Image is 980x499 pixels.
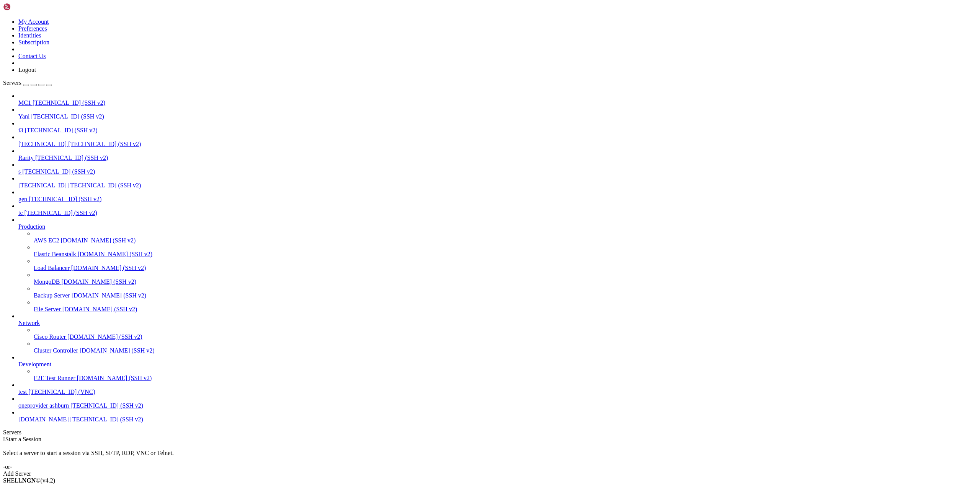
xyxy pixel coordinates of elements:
[3,436,5,442] span: 
[3,470,977,477] div: Add Server
[18,175,977,189] li: [TECHNICAL_ID] [TECHNICAL_ID] (SSH v2)
[18,39,49,46] a: Subscription
[18,99,31,106] span: MC1
[34,306,61,312] span: File Server
[34,347,78,354] span: Cluster Controller
[34,265,70,271] span: Load Balancer
[22,168,95,175] span: [TECHNICAL_ID] (SSH v2)
[34,327,977,340] li: Cisco Router [DOMAIN_NAME] (SSH v2)
[34,299,977,313] li: File Server [DOMAIN_NAME] (SSH v2)
[34,237,59,244] span: AWS EC2
[18,395,977,409] li: oneprovider ashburn [TECHNICAL_ID] (SSH v2)
[3,477,55,484] span: SHELL ©
[29,196,101,202] span: [TECHNICAL_ID] (SSH v2)
[77,375,152,381] span: [DOMAIN_NAME] (SSH v2)
[34,278,977,285] a: MongoDB [DOMAIN_NAME] (SSH v2)
[34,368,977,382] li: E2E Test Runner [DOMAIN_NAME] (SSH v2)
[41,477,56,484] span: 4.2.0
[18,313,977,354] li: Network
[70,416,143,423] span: [TECHNICAL_ID] (SSH v2)
[18,416,69,423] span: [DOMAIN_NAME]
[34,251,977,258] a: Elastic Beanstalk [DOMAIN_NAME] (SSH v2)
[34,340,977,354] li: Cluster Controller [DOMAIN_NAME] (SSH v2)
[34,265,977,271] a: Load Balancer [DOMAIN_NAME] (SSH v2)
[78,251,153,257] span: [DOMAIN_NAME] (SSH v2)
[34,251,76,257] span: Elastic Beanstalk
[18,141,67,147] span: [TECHNICAL_ID]
[34,292,70,299] span: Backup Server
[18,148,977,161] li: Rarity [TECHNICAL_ID] (SSH v2)
[18,99,977,106] a: MC1 [TECHNICAL_ID] (SSH v2)
[18,113,30,120] span: Yani
[18,402,977,409] a: oneprovider ashburn [TECHNICAL_ID] (SSH v2)
[34,375,977,382] a: E2E Test Runner [DOMAIN_NAME] (SSH v2)
[72,292,147,299] span: [DOMAIN_NAME] (SSH v2)
[18,409,977,423] li: [DOMAIN_NAME] [TECHNICAL_ID] (SSH v2)
[18,106,977,120] li: Yani [TECHNICAL_ID] (SSH v2)
[18,216,977,313] li: Production
[33,99,105,106] span: [TECHNICAL_ID] (SSH v2)
[71,265,146,271] span: [DOMAIN_NAME] (SSH v2)
[18,182,977,189] a: [TECHNICAL_ID] [TECHNICAL_ID] (SSH v2)
[18,93,977,106] li: MC1 [TECHNICAL_ID] (SSH v2)
[61,237,136,244] span: [DOMAIN_NAME] (SSH v2)
[18,120,977,134] li: i3 [TECHNICAL_ID] (SSH v2)
[34,230,977,244] li: AWS EC2 [DOMAIN_NAME] (SSH v2)
[18,154,977,161] a: Rarity [TECHNICAL_ID] (SSH v2)
[18,388,27,395] span: test
[18,168,977,175] a: s [TECHNICAL_ID] (SSH v2)
[18,127,23,133] span: i3
[18,402,69,409] span: oneprovider ashburn
[70,402,143,409] span: [TECHNICAL_ID] (SSH v2)
[18,416,977,423] a: [DOMAIN_NAME] [TECHNICAL_ID] (SSH v2)
[3,80,21,86] span: Servers
[34,333,977,340] a: Cisco Router [DOMAIN_NAME] (SSH v2)
[18,388,977,395] a: test [TECHNICAL_ID] (VNC)
[24,127,97,133] span: [TECHNICAL_ID] (SSH v2)
[18,320,40,326] span: Network
[34,292,977,299] a: Backup Server [DOMAIN_NAME] (SSH v2)
[67,333,142,340] span: [DOMAIN_NAME] (SSH v2)
[18,203,977,216] li: tc [TECHNICAL_ID] (SSH v2)
[18,223,45,230] span: Production
[28,388,95,395] span: [TECHNICAL_ID] (VNC)
[34,347,977,354] a: Cluster Controller [DOMAIN_NAME] (SSH v2)
[22,477,36,484] b: NGN
[3,80,52,86] a: Servers
[18,25,47,32] a: Preferences
[18,18,49,25] a: My Account
[18,189,977,203] li: gen [TECHNICAL_ID] (SSH v2)
[34,333,66,340] span: Cisco Router
[80,347,155,354] span: [DOMAIN_NAME] (SSH v2)
[18,127,977,134] a: i3 [TECHNICAL_ID] (SSH v2)
[34,237,977,244] a: AWS EC2 [DOMAIN_NAME] (SSH v2)
[18,154,34,161] span: Rarity
[18,361,977,368] a: Development
[31,113,104,120] span: [TECHNICAL_ID] (SSH v2)
[3,3,47,11] img: Shellngn
[18,320,977,327] a: Network
[18,354,977,382] li: Development
[18,134,977,148] li: [TECHNICAL_ID] [TECHNICAL_ID] (SSH v2)
[34,244,977,258] li: Elastic Beanstalk [DOMAIN_NAME] (SSH v2)
[18,361,51,367] span: Development
[18,161,977,175] li: s [TECHNICAL_ID] (SSH v2)
[68,182,141,189] span: [TECHNICAL_ID] (SSH v2)
[18,196,27,202] span: gen
[18,210,977,216] a: tc [TECHNICAL_ID] (SSH v2)
[3,429,977,436] div: Servers
[18,182,67,189] span: [TECHNICAL_ID]
[5,436,41,442] span: Start a Session
[24,210,97,216] span: [TECHNICAL_ID] (SSH v2)
[18,382,977,395] li: test [TECHNICAL_ID] (VNC)
[34,375,75,381] span: E2E Test Runner
[18,141,977,148] a: [TECHNICAL_ID] [TECHNICAL_ID] (SSH v2)
[35,154,108,161] span: [TECHNICAL_ID] (SSH v2)
[34,258,977,271] li: Load Balancer [DOMAIN_NAME] (SSH v2)
[34,306,977,313] a: File Server [DOMAIN_NAME] (SSH v2)
[68,141,141,147] span: [TECHNICAL_ID] (SSH v2)
[18,53,46,59] a: Contact Us
[34,271,977,285] li: MongoDB [DOMAIN_NAME] (SSH v2)
[61,278,136,285] span: [DOMAIN_NAME] (SSH v2)
[34,278,60,285] span: MongoDB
